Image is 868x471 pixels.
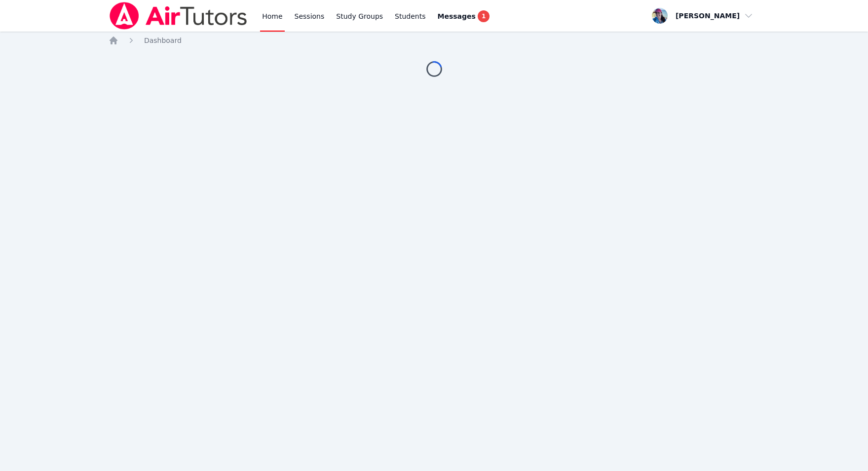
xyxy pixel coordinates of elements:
[144,36,182,44] span: Dashboard
[109,2,248,30] img: Air Tutors
[478,10,490,22] span: 1
[438,11,476,21] span: Messages
[144,36,182,45] a: Dashboard
[109,36,759,45] nav: Breadcrumb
